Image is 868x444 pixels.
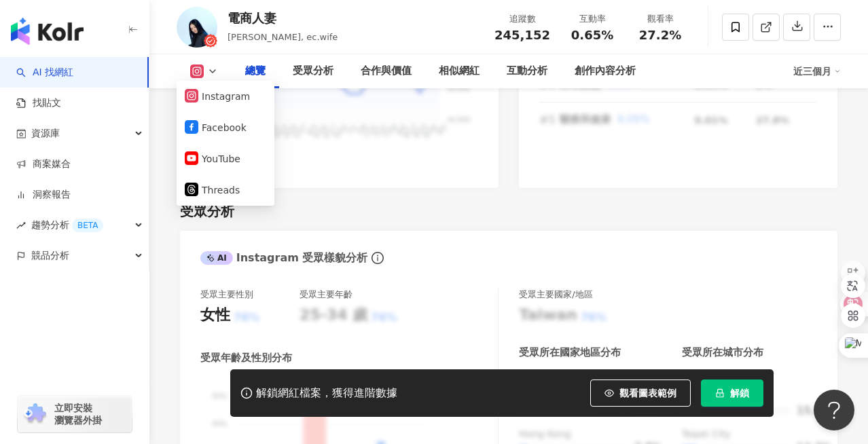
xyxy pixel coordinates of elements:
[507,63,547,79] div: 互動分析
[200,289,253,301] div: 受眾主要性別
[245,63,266,79] div: 總覽
[16,221,26,230] span: rise
[200,305,230,326] div: 女性
[575,63,636,79] div: 創作內容分析
[300,289,352,301] div: 受眾主要年齡
[682,346,763,360] div: 受眾所在城市分布
[16,96,61,110] a: 找貼文
[519,346,621,360] div: 受眾所在國家地區分布
[185,149,266,168] button: YouTube
[730,388,749,399] span: 解鎖
[494,12,550,26] div: 追蹤數
[369,250,386,266] span: info-circle
[31,240,69,271] span: 競品分析
[293,63,333,79] div: 受眾分析
[185,87,266,106] button: Instagram
[590,380,691,407] button: 觀看圖表範例
[54,402,102,426] span: 立即安裝 瀏覽器外掛
[72,219,103,232] div: BETA
[361,63,412,79] div: 合作與價值
[31,118,60,149] span: 資源庫
[256,386,397,401] div: 解鎖網紅檔案，獲得進階數據
[200,251,367,265] div: Instagram 受眾樣貌分析
[180,202,234,221] div: 受眾分析
[639,29,681,42] span: 27.2%
[11,18,84,45] img: logo
[200,351,292,365] div: 受眾年齡及性別分布
[16,66,73,79] a: searchAI 找網紅
[16,158,71,171] a: 商案媒合
[701,380,763,407] button: 解鎖
[200,251,233,265] div: AI
[619,388,676,399] span: 觀看圖表範例
[228,10,338,26] div: 電商人妻
[439,63,480,79] div: 相似網紅
[519,289,592,301] div: 受眾主要國家/地區
[185,181,266,200] button: Threads
[16,188,71,202] a: 洞察報告
[793,60,841,82] div: 近三個月
[634,12,686,26] div: 觀看率
[228,32,338,42] span: [PERSON_NAME], ec.wife
[185,118,266,137] button: Facebook
[494,28,550,42] span: 245,152
[715,388,725,398] span: lock
[566,12,618,26] div: 互動率
[571,29,613,42] span: 0.65%
[18,396,132,432] a: chrome extension立即安裝 瀏覽器外掛
[22,403,48,425] img: chrome extension
[177,7,217,48] img: KOL Avatar
[31,210,103,240] span: 趨勢分析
